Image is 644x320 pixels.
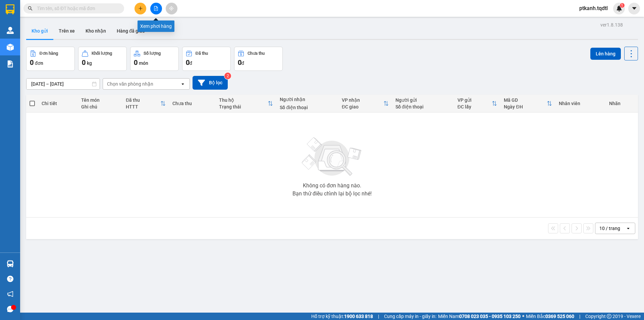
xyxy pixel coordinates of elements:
span: Miền Bắc [526,313,574,320]
div: Chưa thu [248,51,265,56]
div: Đơn hàng [40,51,58,56]
span: 0 [134,58,138,66]
button: Bộ lọc [193,76,228,90]
div: Thu hộ [219,97,268,103]
input: Select a date range. [26,79,100,89]
span: 0 [186,58,190,66]
span: đ [190,60,192,66]
button: Đơn hàng0đơn [26,47,75,71]
div: Ghi chú [81,104,119,109]
img: solution-icon [7,60,14,67]
div: ĐC lấy [458,104,492,109]
span: đ [241,60,244,66]
img: warehouse-icon [7,44,14,51]
strong: 1900 633 818 [344,314,373,319]
div: 10 / trang [599,225,620,232]
th: Toggle SortBy [338,95,392,112]
sup: 1 [620,3,625,8]
div: Khối lượng [92,51,112,56]
button: caret-down [628,3,640,14]
div: Chọn văn phòng nhận [107,81,153,87]
button: Hàng đã giao [111,23,150,39]
button: Đã thu0đ [182,47,231,71]
span: Cung cấp máy in - giấy in: [384,313,436,320]
span: ⚪️ [522,315,524,318]
th: Toggle SortBy [216,95,276,112]
div: Số điện thoại [395,104,451,109]
button: Kho gửi [26,23,53,39]
div: Chi tiết [42,101,74,106]
span: copyright [607,314,611,319]
div: Không có đơn hàng nào. [303,183,361,188]
img: logo-vxr [6,4,14,14]
span: message [7,306,13,312]
div: Người nhận [280,97,335,102]
button: Trên xe [53,23,80,39]
span: kg [87,60,92,66]
button: file-add [150,3,162,14]
th: Toggle SortBy [454,95,501,112]
span: notification [7,291,13,297]
span: caret-down [631,5,637,11]
div: ver 1.8.138 [600,21,623,29]
img: warehouse-icon [7,27,14,34]
div: Số điện thoại [280,105,335,110]
img: warehouse-icon [7,260,14,267]
div: VP gửi [458,97,492,103]
div: Số lượng [144,51,161,56]
div: Mã GD [504,97,547,103]
span: 1 [621,3,623,8]
span: | [378,313,379,320]
span: question-circle [7,276,13,282]
span: 0 [82,58,86,66]
span: | [579,313,580,320]
div: Đã thu [196,51,208,56]
button: Kho nhận [80,23,111,39]
button: Số lượng0món [130,47,179,71]
span: aim [169,6,174,11]
span: search [28,6,33,11]
div: ĐC giao [342,104,383,109]
button: Chưa thu0đ [234,47,283,71]
img: svg+xml;base64,PHN2ZyBjbGFzcz0ibGlzdC1wbHVnX19zdmciIHhtbG5zPSJodHRwOi8vd3d3LnczLm9yZy8yMDAwL3N2Zy... [299,133,366,180]
strong: 0369 525 060 [545,314,574,319]
div: VP nhận [342,97,383,103]
span: 0 [238,58,241,66]
input: Tìm tên, số ĐT hoặc mã đơn [37,5,116,12]
div: Nhân viên [559,101,602,106]
span: Miền Nam [438,313,521,320]
div: Bạn thử điều chỉnh lại bộ lọc nhé! [292,191,372,196]
span: ptkanh.tqdtl [574,4,613,12]
div: Chưa thu [172,101,212,106]
span: món [139,60,148,66]
div: Ngày ĐH [504,104,547,109]
span: đơn [35,60,43,66]
th: Toggle SortBy [500,95,555,112]
span: 0 [30,58,34,66]
span: file-add [154,6,158,11]
button: plus [135,3,146,14]
svg: open [180,81,185,87]
div: Tên món [81,97,119,103]
span: Hỗ trợ kỹ thuật: [311,313,373,320]
div: HTTT [126,104,160,109]
div: Nhãn [609,101,635,106]
button: Lên hàng [590,48,621,60]
sup: 2 [224,73,231,79]
strong: 0708 023 035 - 0935 103 250 [459,314,521,319]
svg: open [626,226,631,231]
button: aim [166,3,177,14]
span: plus [138,6,143,11]
img: icon-new-feature [616,5,622,11]
div: Người gửi [395,97,451,103]
div: Đã thu [126,97,160,103]
th: Toggle SortBy [122,95,169,112]
div: Trạng thái [219,104,268,109]
button: Khối lượng0kg [78,47,127,71]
